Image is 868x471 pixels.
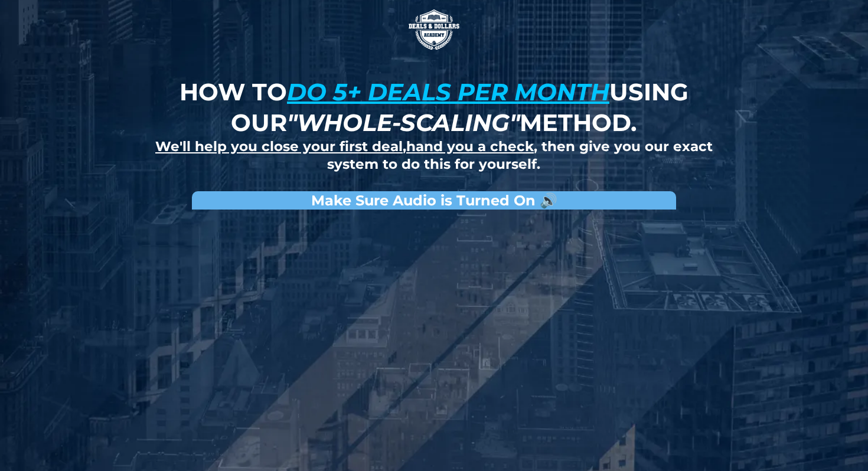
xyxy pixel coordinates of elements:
[311,192,557,209] strong: Make Sure Audio is Turned On 🔊
[287,108,520,137] em: "whole-scaling"
[155,138,713,172] strong: , , then give you our exact system to do this for yourself.
[180,77,688,137] strong: How to using our method.
[406,138,534,155] u: hand you a check
[287,77,609,106] u: do 5+ deals per month
[155,138,403,155] u: We'll help you close your first deal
